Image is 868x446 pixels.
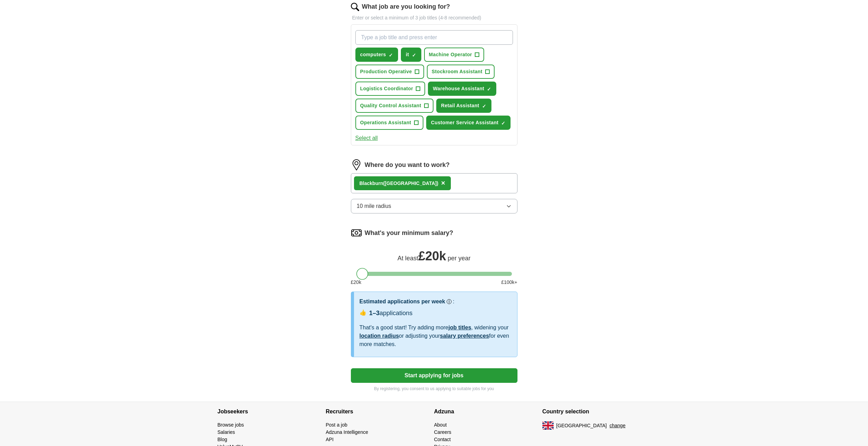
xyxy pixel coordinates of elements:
[360,180,378,186] strong: Blackbu
[431,119,499,126] span: Customer Service Assistant
[441,102,479,109] span: Retail Assistant
[360,51,386,58] span: computers
[326,437,334,442] a: API
[542,402,651,421] h4: Country selection
[369,309,413,318] div: applications
[434,422,447,428] a: About
[412,52,416,58] span: ✓
[448,325,471,330] a: job titles
[360,180,438,187] div: rn
[429,51,472,58] span: Machine Operator
[360,323,512,348] div: That's a good start! Try adding more , widening your or adjusting your for even more matches.
[433,85,484,92] span: Warehouse Assistant
[609,422,625,429] button: change
[355,48,398,62] button: computers✓
[427,65,495,79] button: Stockroom Assistant
[369,310,380,317] span: 1–3
[434,429,452,435] a: Careers
[218,437,227,442] a: Blog
[355,99,433,113] button: Quality Control Assistant
[351,368,517,383] button: Start applying for jobs
[436,99,491,113] button: Retail Assistant✓
[482,103,486,109] span: ✓
[355,65,424,79] button: Production Operative
[360,119,411,126] span: Operations Assistant
[351,386,517,392] p: By registering, you consent to us applying to suitable jobs for you
[441,179,445,187] span: ×
[426,116,511,130] button: Customer Service Assistant✓
[351,199,517,213] button: 10 mile radius
[362,2,450,11] label: What job are you looking for?
[355,82,425,96] button: Logistics Coordinator
[218,422,244,428] a: Browse jobs
[357,202,391,210] span: 10 mile radius
[453,297,454,306] h3: :
[326,422,347,428] a: Post a job
[365,160,450,170] label: Where do you want to work?
[406,51,409,58] span: it
[218,429,235,435] a: Salaries
[326,429,368,435] a: Adzuna Intelligence
[556,422,607,429] span: [GEOGRAPHIC_DATA]
[360,102,421,109] span: Quality Control Assistant
[383,180,438,186] span: ([GEOGRAPHIC_DATA])
[397,255,418,262] span: At least
[351,159,362,170] img: location.png
[351,14,517,22] p: Enter or select a minimum of 3 job titles (4-8 recommended)
[389,52,393,58] span: ✓
[432,68,482,75] span: Stockroom Assistant
[360,85,413,92] span: Logistics Coordinator
[355,116,423,130] button: Operations Assistant
[434,437,451,442] a: Contact
[355,134,378,142] button: Select all
[448,255,471,262] span: per year
[360,333,399,339] a: location radius
[360,309,366,317] span: 👍
[441,178,445,188] button: ×
[365,228,453,238] label: What's your minimum salary?
[351,279,361,286] span: £ 20 k
[424,48,484,62] button: Machine Operator
[428,82,496,96] button: Warehouse Assistant✓
[487,86,491,92] span: ✓
[360,297,445,306] h3: Estimated applications per week
[355,30,513,45] input: Type a job title and press enter
[351,227,362,238] img: salary.png
[501,120,505,126] span: ✓
[542,421,554,430] img: UK flag
[401,48,421,62] button: it✓
[418,249,446,263] span: £ 20k
[351,3,359,11] img: search.png
[360,68,412,75] span: Production Operative
[440,333,489,339] a: salary preferences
